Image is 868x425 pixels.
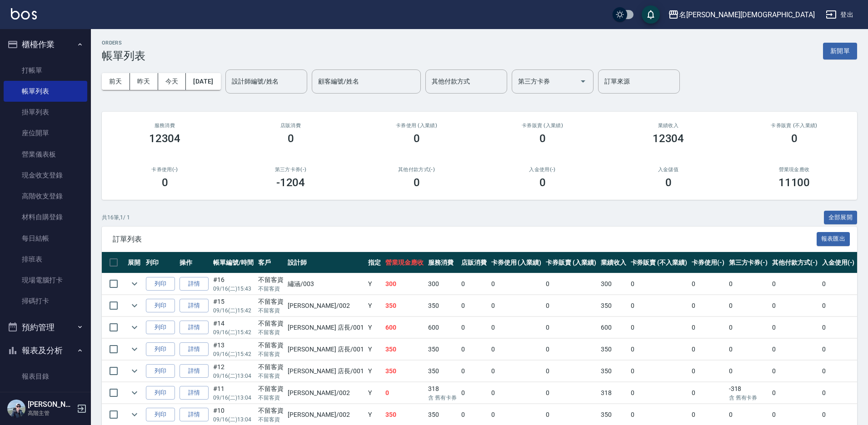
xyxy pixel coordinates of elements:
[285,339,366,360] td: [PERSON_NAME] 店長 /001
[113,123,217,128] h3: 服務消費
[366,317,383,338] td: Y
[576,74,590,89] button: Open
[213,350,254,358] p: 09/16 (二) 15:42
[414,132,420,145] h3: 0
[102,49,145,62] h3: 帳單列表
[162,176,168,189] h3: 0
[426,382,459,404] td: 318
[426,339,459,360] td: 350
[285,252,366,273] th: 設計師
[4,60,87,81] a: 打帳單
[11,8,37,20] img: Logo
[211,252,256,273] th: 帳單編號/時間
[820,339,857,360] td: 0
[4,270,87,291] a: 現場電腦打卡
[146,277,175,291] button: 列印
[599,252,629,273] th: 業績收入
[629,252,689,273] th: 卡券販賣 (不入業績)
[211,339,256,360] td: #13
[770,295,820,316] td: 0
[823,46,857,55] a: 新開單
[4,339,87,362] button: 報表及分析
[459,252,489,273] th: 店販消費
[820,317,857,338] td: 0
[113,167,217,173] h2: 卡券使用(-)
[599,382,629,404] td: 318
[366,382,383,404] td: Y
[770,252,820,273] th: 其他付款方式(-)
[770,361,820,382] td: 0
[489,252,544,273] th: 卡券使用 (入業績)
[599,273,629,295] td: 300
[770,382,820,404] td: 0
[489,361,544,382] td: 0
[239,123,343,128] h2: 店販消費
[285,317,366,338] td: [PERSON_NAME] 店長 /001
[102,213,130,222] p: 共 16 筆, 1 / 1
[211,317,256,338] td: #14
[689,317,727,338] td: 0
[364,123,469,128] h2: 卡券使用 (入業績)
[428,394,457,402] p: 含 舊有卡券
[211,273,256,295] td: #16
[383,317,426,338] td: 600
[180,408,209,422] a: 詳情
[490,167,594,173] h2: 入金使用(-)
[727,295,770,316] td: 0
[383,382,426,404] td: 0
[130,73,158,90] button: 昨天
[258,362,284,372] div: 不留客資
[285,295,366,316] td: [PERSON_NAME] /002
[823,43,857,59] button: 新開單
[158,73,186,90] button: 今天
[689,295,727,316] td: 0
[544,339,599,360] td: 0
[285,382,366,404] td: [PERSON_NAME] /002
[742,123,846,128] h2: 卡券販賣 (不入業績)
[258,306,284,315] p: 不留客資
[258,372,284,380] p: 不留客資
[459,317,489,338] td: 0
[820,252,857,273] th: 入金使用(-)
[383,339,426,360] td: 350
[820,361,857,382] td: 0
[4,228,87,249] a: 每日結帳
[149,132,181,145] h3: 12304
[146,321,175,335] button: 列印
[689,361,727,382] td: 0
[770,339,820,360] td: 0
[28,409,74,417] p: 高階主管
[544,361,599,382] td: 0
[599,317,629,338] td: 600
[426,273,459,295] td: 300
[366,361,383,382] td: Y
[364,167,469,173] h2: 其他付款方式(-)
[256,252,286,273] th: 客戶
[213,306,254,315] p: 09/16 (二) 15:42
[820,273,857,295] td: 0
[727,252,770,273] th: 第三方卡券(-)
[4,81,87,102] a: 帳單列表
[599,295,629,316] td: 350
[426,295,459,316] td: 350
[146,386,175,400] button: 列印
[689,252,727,273] th: 卡券使用(-)
[366,339,383,360] td: Y
[258,350,284,358] p: 不留客資
[727,339,770,360] td: 0
[102,73,130,90] button: 前天
[778,176,810,189] h3: 11100
[4,249,87,270] a: 排班表
[539,176,546,189] h3: 0
[544,317,599,338] td: 0
[770,317,820,338] td: 0
[128,299,141,312] button: expand row
[258,297,284,306] div: 不留客資
[629,339,689,360] td: 0
[213,328,254,336] p: 09/16 (二) 15:42
[459,382,489,404] td: 0
[4,144,87,165] a: 營業儀表板
[213,285,254,293] p: 09/16 (二) 15:43
[426,317,459,338] td: 600
[144,252,177,273] th: 列印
